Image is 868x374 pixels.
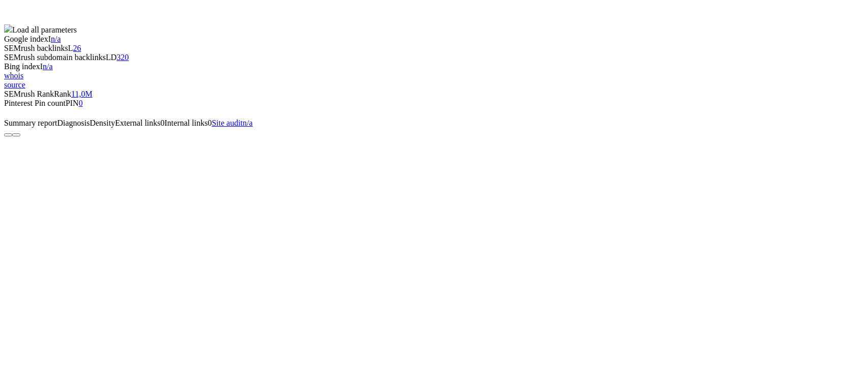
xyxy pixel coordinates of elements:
[4,62,40,71] span: Bing index
[212,119,252,127] a: Site auditn/a
[4,35,48,43] span: Google index
[68,44,73,52] span: L
[48,35,51,43] span: I
[116,53,129,62] a: 320
[51,35,61,43] a: n/a
[4,53,106,62] span: SEMrush subdomain backlinks
[40,62,43,71] span: I
[57,119,89,127] span: Diagnosis
[89,119,115,127] span: Density
[12,25,77,34] span: Load all parameters
[4,119,57,127] span: Summary report
[4,24,12,33] img: seoquake-icon.svg
[4,80,25,89] a: source
[54,90,71,98] span: Rank
[79,99,83,107] a: 0
[73,44,81,52] a: 26
[106,53,116,62] span: LD
[66,99,79,107] span: PIN
[4,44,68,52] span: SEMrush backlinks
[4,99,66,107] span: Pinterest Pin count
[161,119,165,127] span: 0
[212,119,243,127] span: Site audit
[115,119,160,127] span: External links
[207,119,212,127] span: 0
[43,62,53,71] a: n/a
[243,119,253,127] span: n/a
[12,133,20,136] button: Configure panel
[71,90,93,98] a: 11,0M
[4,133,12,136] button: Close panel
[4,71,23,80] a: whois
[4,90,54,98] span: SEMrush Rank
[165,119,208,127] span: Internal links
